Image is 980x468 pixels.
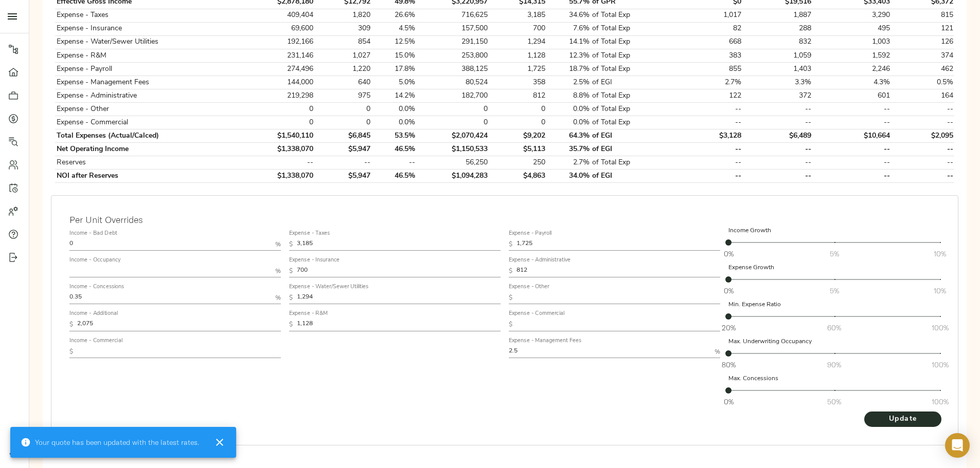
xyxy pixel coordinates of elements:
label: Income - Additional [69,311,118,317]
div: Open Intercom Messenger [945,433,970,458]
p: Max. Concessions [728,374,940,383]
p: $ [289,293,293,303]
td: 0 [315,103,372,116]
td: 0 [245,116,315,129]
td: $10,664 [813,129,891,143]
td: 253,800 [417,49,489,63]
td: 7.6% [546,22,591,35]
td: 34.6% [546,9,591,22]
td: 716,625 [417,9,489,22]
td: 358 [489,76,546,89]
td: 1,220 [315,63,372,76]
td: Expense - Water/Sewer Utilities [55,35,245,49]
td: 4.3% [813,76,891,89]
td: 975 [315,89,372,103]
td: 3,185 [489,9,546,22]
div: Your quote has been updated with the latest rates. [21,433,199,452]
td: of Total Exp [591,22,667,35]
td: 53.5% [372,129,417,143]
td: of Total Exp [591,103,667,116]
span: 5% [830,286,839,296]
td: 80,524 [417,76,489,89]
label: Expense - R&M [289,311,328,317]
td: 1,592 [813,49,891,63]
td: 192,166 [245,35,315,49]
td: 815 [891,9,954,22]
td: Expense - Other [55,103,245,116]
td: of Total Exp [591,63,667,76]
td: -- [667,116,742,129]
td: -- [667,143,742,156]
td: of EGI [591,76,667,89]
td: 1,003 [813,35,891,49]
td: 56,250 [417,156,489,170]
td: Expense - Payroll [55,63,245,76]
td: of Total Exp [591,35,667,49]
td: -- [891,170,954,183]
td: $6,489 [743,129,813,143]
span: 100% [932,360,949,370]
td: -- [667,170,742,183]
td: 69,600 [245,22,315,35]
td: 34.0% [546,170,591,183]
td: $5,113 [489,143,546,156]
p: $ [69,320,73,329]
p: Income Growth [728,226,940,235]
span: 60% [827,323,841,333]
p: % [275,293,281,303]
span: Update [875,413,931,426]
td: 1,294 [489,35,546,49]
label: Expense - Insurance [289,257,340,263]
p: $ [509,320,512,329]
td: 495 [813,22,891,35]
label: Expense - Administrative [509,257,571,263]
p: $ [289,267,293,276]
span: 0% [724,286,734,296]
td: of Total Exp [591,9,667,22]
td: 409,404 [245,9,315,22]
img: logo [10,434,20,455]
td: -- [743,116,813,129]
td: 854 [315,35,372,49]
td: 3,290 [813,9,891,22]
label: Expense - Other [509,285,549,290]
span: 90% [827,360,841,370]
td: $4,863 [489,170,546,183]
td: Expense - Insurance [55,22,245,35]
td: Expense - Management Fees [55,76,245,89]
td: $6,845 [315,129,372,143]
td: Expense - R&M [55,49,245,63]
td: 388,125 [417,63,489,76]
td: -- [315,156,372,170]
span: 50% [827,397,841,407]
label: Expense - Taxes [289,231,330,236]
button: Update [864,411,941,427]
td: -- [813,170,891,183]
td: -- [372,156,417,170]
span: 5% [830,249,839,259]
td: 0 [489,103,546,116]
label: Income - Commercial [69,338,122,344]
p: % [715,347,720,357]
td: $2,095 [891,129,954,143]
label: Income - Concessions [69,285,124,290]
td: of EGI [591,143,667,156]
td: 126 [891,35,954,49]
td: of Total Exp [591,156,667,170]
td: 17.8% [372,63,417,76]
p: Expense Growth [728,263,940,272]
td: -- [813,143,891,156]
p: % [275,267,281,276]
label: Expense - Management Fees [509,338,581,344]
label: Income - Occupancy [69,257,120,263]
td: 1,725 [489,63,546,76]
td: -- [667,156,742,170]
td: 700 [489,22,546,35]
td: $1,338,070 [245,170,315,183]
td: 46.5% [372,143,417,156]
td: 668 [667,35,742,49]
td: 0.0% [546,116,591,129]
td: $1,150,533 [417,143,489,156]
td: -- [813,156,891,170]
td: 2,246 [813,63,891,76]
